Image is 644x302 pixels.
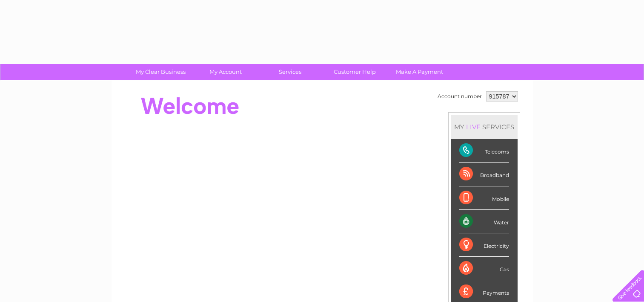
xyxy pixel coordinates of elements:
[435,89,484,104] td: Account number
[320,64,390,80] a: Customer Help
[459,210,509,233] div: Water
[459,139,509,163] div: Telecoms
[451,115,518,139] div: MY SERVICES
[459,163,509,186] div: Broadband
[459,233,509,257] div: Electricity
[255,64,325,80] a: Services
[459,257,509,280] div: Gas
[459,186,509,210] div: Mobile
[384,64,455,80] a: Make A Payment
[190,64,260,80] a: My Account
[464,123,482,131] div: LIVE
[126,64,196,80] a: My Clear Business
